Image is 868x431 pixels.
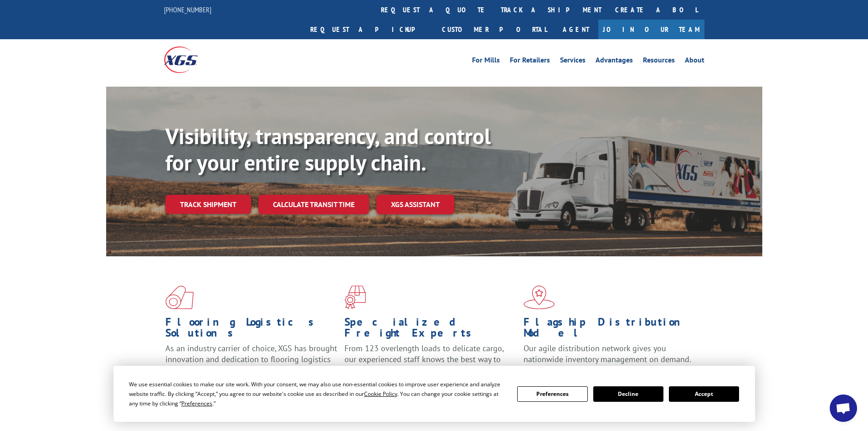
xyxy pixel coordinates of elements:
[113,366,755,422] div: Cookie Consent Prompt
[344,286,366,309] img: xgs-icon-focused-on-flooring-red
[669,386,739,402] button: Accept
[258,195,369,214] a: Calculate transit time
[517,386,587,402] button: Preferences
[560,57,586,67] a: Services
[685,57,704,67] a: About
[524,343,691,364] span: Our agile distribution network gives you nationwide inventory management on demand.
[303,20,435,39] a: Request a pickup
[344,343,517,384] p: From 123 overlength loads to delicate cargo, our experienced staff knows the best way to move you...
[435,20,554,39] a: Customer Portal
[165,286,194,309] img: xgs-icon-total-supply-chain-intelligence-red
[344,317,517,343] h1: Specialized Freight Experts
[165,122,491,177] b: Visibility, transparency, and control for your entire supply chain.
[596,57,633,67] a: Advantages
[554,20,598,39] a: Agent
[524,286,555,309] img: xgs-icon-flagship-distribution-model-red
[510,57,550,67] a: For Retailers
[524,317,696,343] h1: Flagship Distribution Model
[164,5,211,14] a: [PHONE_NUMBER]
[165,195,251,214] a: Track shipment
[598,20,704,39] a: Join Our Team
[165,343,337,375] span: As an industry carrier of choice, XGS has brought innovation and dedication to flooring logistics...
[165,317,338,343] h1: Flooring Logistics Solutions
[830,395,857,422] div: Open chat
[472,57,500,67] a: For Mills
[643,57,675,67] a: Resources
[364,390,397,398] span: Cookie Policy
[593,386,663,402] button: Decline
[376,195,454,214] a: XGS ASSISTANT
[181,400,212,407] span: Preferences
[129,379,506,408] div: We use essential cookies to make our site work. With your consent, we may also use non-essential ...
